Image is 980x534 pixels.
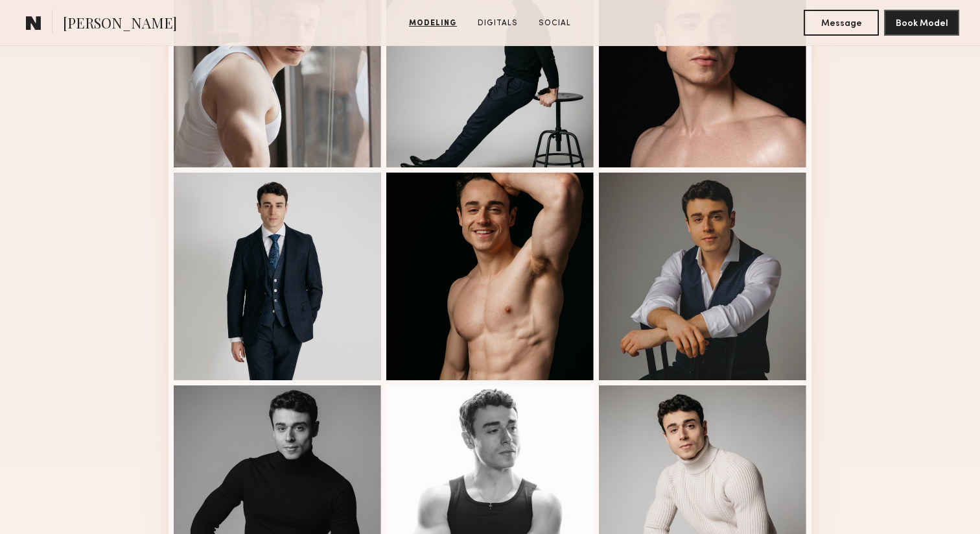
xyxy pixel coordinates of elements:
[404,18,462,29] a: Modeling
[533,18,576,29] a: Social
[884,17,959,28] a: Book Model
[63,13,177,36] span: [PERSON_NAME]
[884,10,959,36] button: Book Model
[804,10,879,36] button: Message
[472,18,523,29] a: Digitals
